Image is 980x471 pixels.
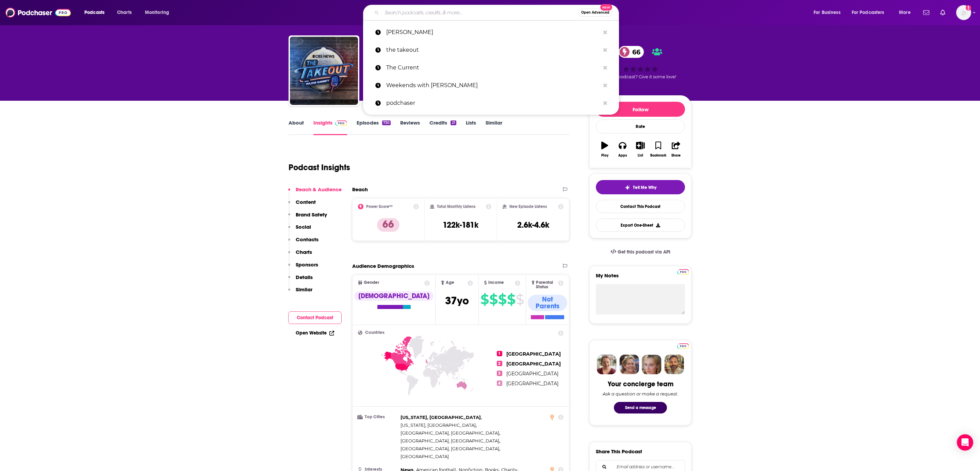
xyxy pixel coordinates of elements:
[596,180,685,194] button: tell me why sparkleTell Me Why
[400,119,420,135] a: Reviews
[288,224,311,236] button: Social
[650,153,666,158] div: Bookmark
[386,41,600,59] p: the takeout
[497,371,502,376] span: 3
[956,5,971,20] span: Logged in as FIREPodchaser25
[363,77,619,94] a: Weekends with [PERSON_NAME]
[480,294,489,305] span: $
[536,280,557,289] span: Parental Status
[288,249,312,261] button: Charts
[401,438,499,443] span: [GEOGRAPHIC_DATA], [GEOGRAPHIC_DATA]
[614,402,667,413] button: Send a message
[664,355,684,374] img: Jon Profile
[596,137,614,162] button: Play
[509,204,547,209] h2: New Episode Listens
[632,137,649,162] button: List
[957,434,973,451] div: Open Intercom Messenger
[401,454,449,459] span: [GEOGRAPHIC_DATA]
[5,6,71,19] img: Podchaser - Follow, Share and Rate Podcasts
[288,199,316,211] button: Content
[289,162,350,173] h1: Podcast Insights
[852,8,884,17] span: For Podcasters
[386,23,600,41] p: major garrett
[429,119,456,135] a: Credits21
[366,204,393,209] h2: Power Score™
[618,249,670,255] span: Get this podcast via API
[603,391,678,396] div: Ask a question or make a request.
[313,119,347,135] a: InsightsPodchaser Pro
[956,5,971,20] img: User Profile
[335,120,347,126] img: Podchaser Pro
[446,280,454,285] span: Age
[358,415,398,419] h3: Top Cities
[401,413,482,421] span: ,
[899,8,911,17] span: More
[667,137,685,162] button: Share
[497,380,502,386] span: 4
[296,186,342,193] p: Reach & Audience
[288,261,318,274] button: Sponsors
[596,448,642,455] h3: Share This Podcast
[296,249,312,255] p: Charts
[296,224,311,230] p: Social
[445,294,469,307] span: 37 yo
[596,272,685,284] label: My Notes
[443,220,478,230] h3: 122k-181k
[516,294,524,305] span: $
[288,186,342,199] button: Reach & Audience
[288,286,312,299] button: Similar
[498,294,506,305] span: $
[401,429,500,437] span: ,
[363,94,619,112] a: podchaser
[352,186,368,193] h2: Reach
[625,185,630,190] img: tell me why sparkle
[638,153,643,158] div: List
[677,269,689,275] img: Podchaser Pro
[614,137,631,162] button: Apps
[625,46,644,58] span: 66
[619,355,639,374] img: Barbara Profile
[386,77,600,94] p: Weekends with Ben O’Hara-Byrne
[288,274,313,287] button: Details
[600,4,612,11] span: New
[581,11,609,14] span: Open Advanced
[649,137,667,162] button: Bookmark
[363,59,619,77] a: The Current
[466,119,476,135] a: Lists
[608,380,673,388] div: Your concierge team
[809,7,849,18] button: open menu
[363,41,619,59] a: the takeout
[377,218,399,232] p: 66
[677,342,689,349] a: Pro website
[401,430,499,436] span: [GEOGRAPHIC_DATA], [GEOGRAPHIC_DATA]
[677,343,689,349] img: Podchaser Pro
[506,371,558,377] span: [GEOGRAPHIC_DATA]
[84,8,104,17] span: Podcasts
[506,351,561,357] span: [GEOGRAPHIC_DATA]
[486,119,502,135] a: Similar
[401,445,500,453] span: ,
[489,294,497,305] span: $
[814,8,840,17] span: For Business
[288,311,342,324] button: Contact Podcast
[80,7,113,18] button: open menu
[288,211,327,224] button: Brand Safety
[619,46,644,58] a: 66
[296,261,318,268] p: Sponsors
[966,5,971,11] svg: Add a profile image
[401,437,500,445] span: ,
[382,7,578,18] input: Search podcasts, credits, & more...
[401,421,477,429] span: ,
[145,8,169,17] span: Monitoring
[296,236,318,243] p: Contacts
[296,286,312,293] p: Similar
[352,263,414,269] h2: Audience Demographics
[140,7,178,18] button: open menu
[117,8,132,17] span: Charts
[506,380,558,387] span: [GEOGRAPHIC_DATA]
[296,199,316,205] p: Content
[365,330,385,335] span: Countries
[528,295,567,311] div: Not Parents
[517,220,549,230] h3: 2.6k-4.6k
[288,236,318,249] button: Contacts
